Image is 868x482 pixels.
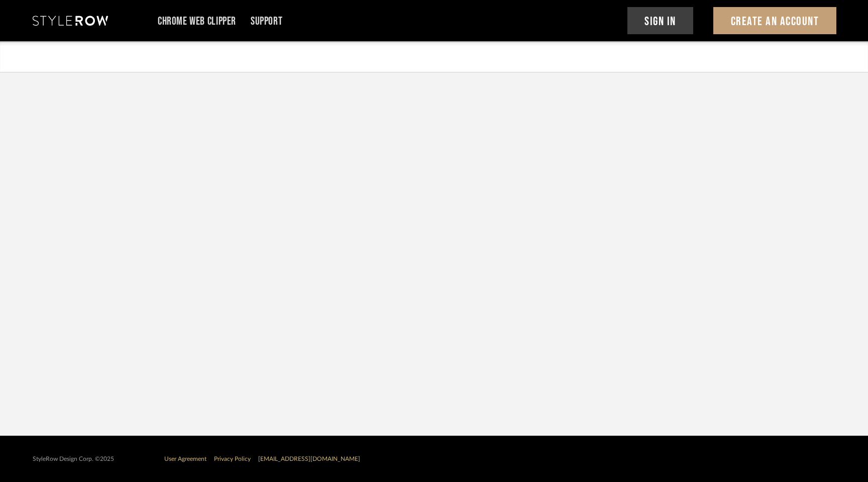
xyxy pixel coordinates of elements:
a: [EMAIL_ADDRESS][DOMAIN_NAME] [258,456,360,462]
div: StyleRow Design Corp. ©2025 [33,455,114,463]
button: Sign In [627,7,694,34]
button: Create An Account [713,7,836,34]
a: Chrome Web Clipper [158,17,236,26]
a: User Agreement [164,456,206,462]
a: Privacy Policy [214,456,251,462]
a: Support [251,17,282,26]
